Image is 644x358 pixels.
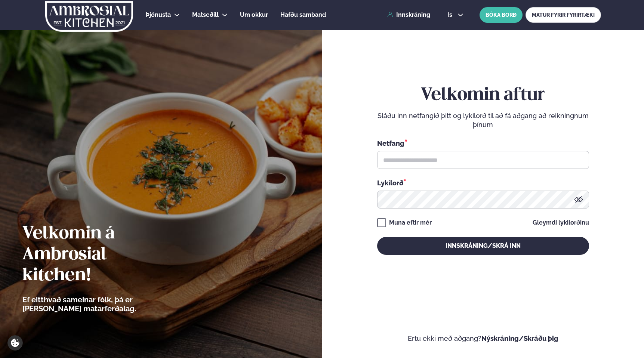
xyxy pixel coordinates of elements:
a: Gleymdi lykilorðinu [533,220,589,226]
a: Matseðill [192,10,219,19]
a: Hafðu samband [280,10,326,19]
a: Cookie settings [7,335,23,351]
a: Innskráning [387,12,430,18]
button: is [441,12,469,18]
span: Matseðill [192,11,219,18]
p: Ef eitthvað sameinar fólk, þá er [PERSON_NAME] matarferðalag. [22,295,178,313]
h2: Velkomin á Ambrosial kitchen! [22,223,178,286]
p: Sláðu inn netfangið þitt og lykilorð til að fá aðgang að reikningnum þínum [377,111,589,129]
p: Ertu ekki með aðgang? [345,334,622,343]
span: is [447,12,455,18]
span: Hafðu samband [280,11,326,18]
a: Þjónusta [146,10,171,19]
a: Nýskráning/Skráðu þig [481,334,558,342]
button: BÓKA BORÐ [480,7,523,23]
a: MATUR FYRIR FYRIRTÆKI [526,7,601,23]
span: Þjónusta [146,11,171,18]
h2: Velkomin aftur [377,85,589,106]
button: Innskráning/Skrá inn [377,237,589,255]
span: Um okkur [240,11,268,18]
div: Lykilorð [377,178,589,188]
div: Netfang [377,138,589,148]
a: Um okkur [240,10,268,19]
img: logo [44,1,134,32]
